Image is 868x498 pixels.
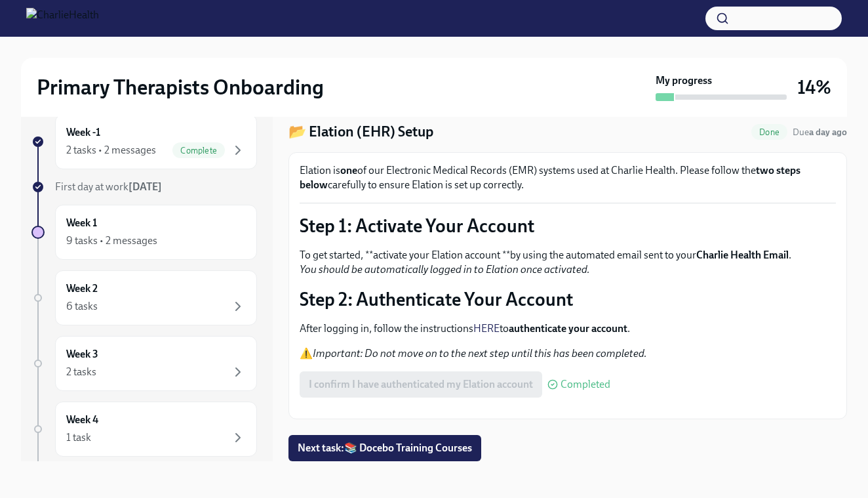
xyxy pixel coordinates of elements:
[66,216,97,230] h6: Week 1
[300,287,836,311] p: Step 2: Authenticate Your Account
[55,180,162,193] span: First day at work
[128,180,162,193] strong: [DATE]
[300,163,836,192] p: Elation is of our Electronic Medical Records (EMR) systems used at Charlie Health. Please follow ...
[313,347,647,360] em: Important: Do not move on to the next step until this has been completed.
[696,249,789,261] strong: Charlie Health Email
[66,413,98,427] h6: Week 4
[31,336,257,391] a: Week 32 tasks
[300,263,590,276] em: You should be automatically logged in to Elation once activated.
[300,322,836,336] p: After logging in, follow the instructions to .
[31,402,257,457] a: Week 41 task
[288,122,433,142] h4: 📂 Elation (EHR) Setup
[561,379,610,390] span: Completed
[31,114,257,169] a: Week -12 tasks • 2 messagesComplete
[66,281,98,296] h6: Week 2
[66,234,157,248] div: 9 tasks • 2 messages
[66,347,98,362] h6: Week 3
[26,8,99,29] img: CharlieHealth
[66,143,156,157] div: 2 tasks • 2 messages
[751,127,787,137] span: Done
[656,73,712,88] strong: My progress
[793,126,847,138] span: August 15th, 2025 10:00
[809,127,847,138] strong: a day ago
[797,75,831,99] h3: 14%
[37,74,324,100] h2: Primary Therapists Onboarding
[31,205,257,260] a: Week 19 tasks • 2 messages
[288,435,481,461] button: Next task:📚 Docebo Training Courses
[298,442,472,455] span: Next task : 📚 Docebo Training Courses
[473,322,500,335] a: HERE
[509,322,627,335] strong: authenticate your account
[66,125,100,140] h6: Week -1
[300,214,836,238] p: Step 1: Activate Your Account
[66,299,98,314] div: 6 tasks
[172,146,225,156] span: Complete
[31,270,257,325] a: Week 26 tasks
[793,127,847,138] span: Due
[300,346,836,361] p: ⚠️
[340,164,357,176] strong: one
[31,180,257,194] a: First day at work[DATE]
[66,365,96,379] div: 2 tasks
[66,430,91,445] div: 1 task
[300,248,836,277] p: To get started, **activate your Elation account **by using the automated email sent to your .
